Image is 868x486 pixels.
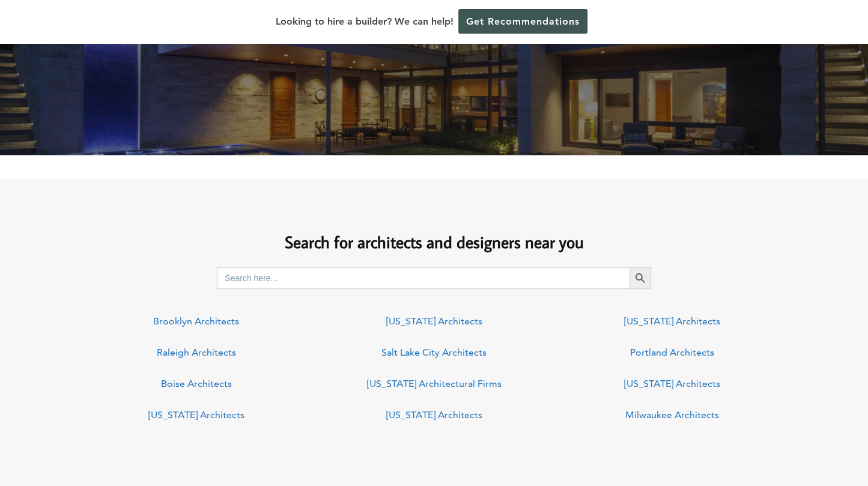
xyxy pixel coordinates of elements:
[634,272,647,285] svg: Search
[153,315,239,327] a: Brooklyn Architects
[624,378,720,389] a: [US_STATE] Architects
[381,347,487,358] a: Salt Lake City Architects
[386,409,482,421] a: [US_STATE] Architects
[386,315,482,327] a: [US_STATE] Architects
[624,315,720,327] a: [US_STATE] Architects
[148,409,244,421] a: [US_STATE] Architects
[217,267,630,289] input: Search here...
[367,378,502,389] a: [US_STATE] Architectural Firms
[458,9,587,34] a: Get Recommendations
[157,347,236,358] a: Raleigh Architects
[625,409,719,421] a: Milwaukee Architects
[161,378,232,389] a: Boise Architects
[630,347,714,358] a: Portland Architects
